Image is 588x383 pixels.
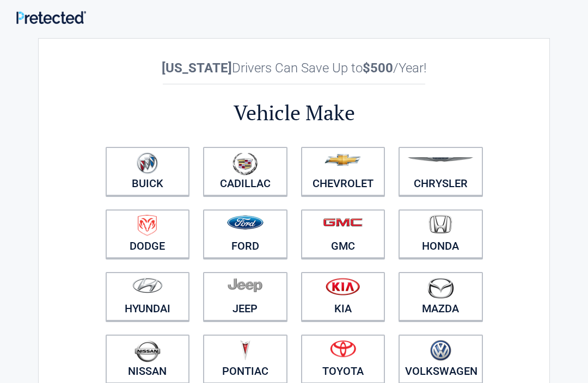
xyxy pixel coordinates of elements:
a: GMC [301,209,385,258]
img: Main Logo [16,11,86,23]
a: Mazda [399,272,483,321]
a: Cadillac [203,147,287,196]
img: pontiac [240,340,250,361]
b: $500 [363,60,393,76]
img: kia [326,277,360,295]
img: ford [227,215,264,230]
img: cadillac [232,152,258,175]
img: dodge [138,215,157,236]
img: volkswagen [430,340,451,361]
img: nissan [134,340,161,362]
img: buick [137,152,158,174]
a: Jeep [203,272,287,321]
img: honda [429,215,452,234]
img: chevrolet [324,154,361,166]
img: hyundai [132,277,163,293]
img: jeep [228,277,262,293]
img: mazda [427,277,454,299]
img: chrysler [407,157,474,162]
a: Chevrolet [301,147,385,196]
img: gmc [323,218,363,227]
b: [US_STATE] [162,60,232,76]
a: Chrysler [399,147,483,196]
a: Hyundai [106,272,190,321]
a: Kia [301,272,385,321]
a: Buick [106,147,190,196]
h2: Drivers Can Save Up to /Year [99,60,489,76]
a: Ford [203,209,287,258]
img: toyota [330,340,356,357]
a: Honda [399,209,483,258]
a: Dodge [106,209,190,258]
h2: Vehicle Make [99,99,489,127]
